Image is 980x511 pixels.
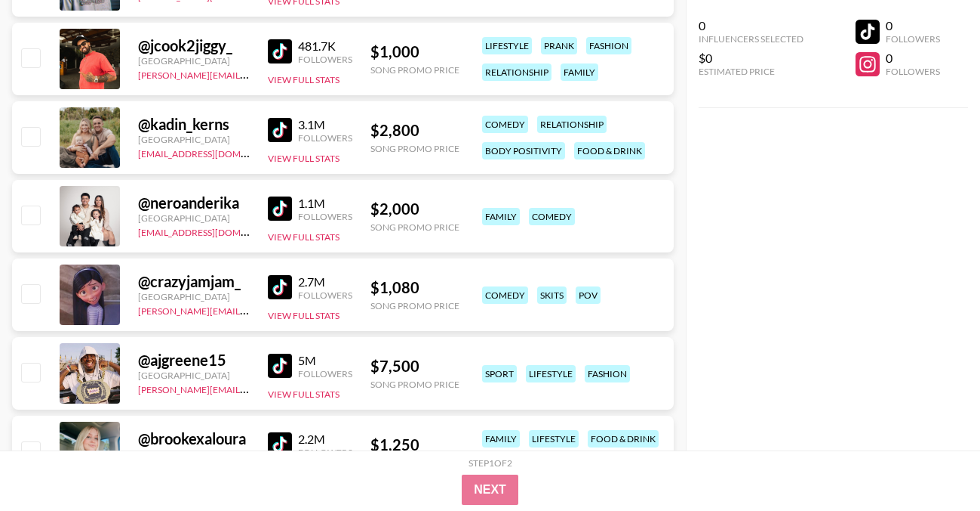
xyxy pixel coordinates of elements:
[576,286,601,304] div: pov
[574,142,645,159] div: food & drink
[298,432,352,447] div: 2.2M
[138,145,290,159] a: [EMAIL_ADDRESS][DOMAIN_NAME]
[462,475,518,505] button: Next
[268,231,339,243] button: View Full Stats
[482,116,528,133] div: comedy
[298,132,352,144] div: Followers
[586,37,631,54] div: fashion
[482,208,520,225] div: family
[370,42,459,61] div: $ 1,000
[298,447,352,458] div: Followers
[268,39,292,63] img: TikTok
[699,18,803,33] div: 0
[482,63,551,81] div: relationship
[370,221,459,233] div: Song Promo Price
[138,194,250,212] div: @ neroanderika
[298,196,352,211] div: 1.1M
[298,290,352,301] div: Followers
[370,143,459,154] div: Song Promo Price
[886,66,940,77] div: Followers
[268,389,339,400] button: View Full Stats
[370,300,459,311] div: Song Promo Price
[370,200,459,218] div: $ 2,000
[298,353,352,368] div: 5M
[298,117,352,132] div: 3.1M
[138,55,250,67] div: [GEOGRAPHIC_DATA]
[138,36,250,55] div: @ jcook2jiggy_
[526,365,576,382] div: lifestyle
[886,51,940,66] div: 0
[886,18,940,33] div: 0
[298,211,352,222] div: Followers
[886,33,940,45] div: Followers
[529,208,575,225] div: comedy
[298,54,352,65] div: Followers
[529,430,579,448] div: lifestyle
[541,37,577,54] div: prank
[588,430,659,448] div: food & drink
[537,286,567,304] div: skits
[482,365,517,382] div: sport
[370,64,459,76] div: Song Promo Price
[138,429,250,448] div: @ brookexaloura
[699,33,803,45] div: Influencers Selected
[370,435,459,454] div: $ 1,250
[138,370,250,381] div: [GEOGRAPHIC_DATA]
[138,134,250,145] div: [GEOGRAPHIC_DATA]
[482,286,528,304] div: comedy
[138,351,250,370] div: @ ajgreene15
[138,67,433,81] a: [PERSON_NAME][EMAIL_ADDRESS][PERSON_NAME][DOMAIN_NAME]
[482,430,520,448] div: family
[268,275,292,299] img: TikTok
[268,432,292,457] img: TikTok
[268,118,292,142] img: TikTok
[268,197,292,221] img: TikTok
[268,153,339,164] button: View Full Stats
[138,115,250,134] div: @ kadin_kerns
[468,457,512,469] div: Step 1 of 2
[298,39,352,54] div: 481.7K
[138,302,361,317] a: [PERSON_NAME][EMAIL_ADDRESS][DOMAIN_NAME]
[268,74,339,85] button: View Full Stats
[482,37,532,54] div: lifestyle
[268,354,292,378] img: TikTok
[268,310,339,321] button: View Full Stats
[298,368,352,379] div: Followers
[370,121,459,140] div: $ 2,800
[537,116,607,133] div: relationship
[905,435,962,493] iframe: Drift Widget Chat Controller
[370,357,459,376] div: $ 7,500
[699,66,803,77] div: Estimated Price
[585,365,630,382] div: fashion
[482,142,565,159] div: body positivity
[138,448,250,460] div: [GEOGRAPHIC_DATA]
[138,381,361,395] a: [PERSON_NAME][EMAIL_ADDRESS][DOMAIN_NAME]
[138,212,250,224] div: [GEOGRAPHIC_DATA]
[138,272,250,291] div: @ crazyjamjam_
[561,63,598,81] div: family
[370,379,459,390] div: Song Promo Price
[699,51,803,66] div: $0
[370,278,459,297] div: $ 1,080
[138,291,250,302] div: [GEOGRAPHIC_DATA]
[298,274,352,290] div: 2.7M
[138,224,290,238] a: [EMAIL_ADDRESS][DOMAIN_NAME]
